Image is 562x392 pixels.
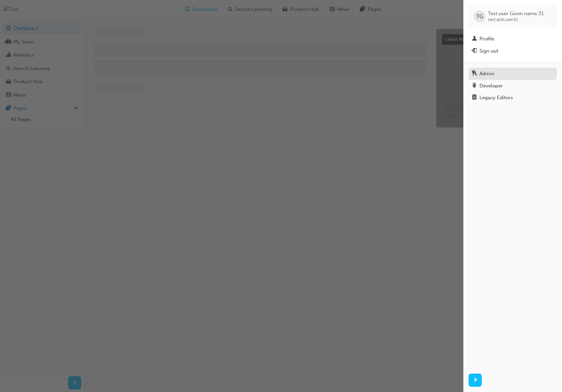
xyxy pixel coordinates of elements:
[469,45,557,57] button: Sign out
[488,17,518,22] span: test.e2e.user31
[469,80,557,92] a: Developer
[472,83,477,89] span: robot-icon
[469,92,557,104] a: Legacy Editors
[472,95,477,101] span: notepad-icon
[472,48,477,54] span: exit-icon
[488,11,544,16] span: Test user Given name 31
[479,35,494,43] div: Profile
[479,82,503,90] div: Developer
[479,70,494,78] div: Admin
[472,71,477,77] span: keys-icon
[472,36,477,42] span: man-icon
[479,94,513,102] div: Legacy Editors
[479,47,498,55] div: Sign out
[469,68,557,80] a: Admin
[473,376,478,384] span: next-icon
[476,13,483,20] span: TG
[469,33,557,45] a: Profile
